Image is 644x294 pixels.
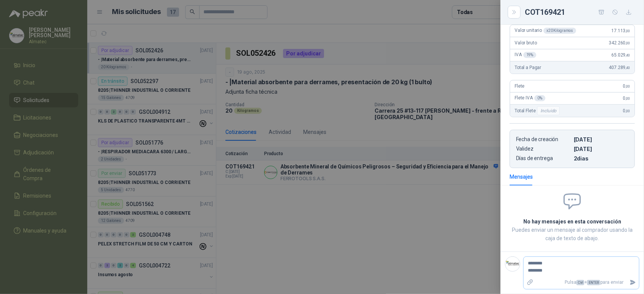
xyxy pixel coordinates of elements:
[515,52,536,58] span: IVA
[611,28,630,33] span: 17.113
[515,28,576,34] span: Valor unitario
[625,53,630,57] span: ,40
[576,280,584,285] span: Ctrl
[574,136,628,143] p: [DATE]
[510,8,519,17] button: Close
[523,52,537,58] div: 19 %
[543,28,576,34] div: x 20 Kilogramos
[587,280,600,285] span: ENTER
[505,257,520,271] img: Company Logo
[574,146,628,152] p: [DATE]
[510,217,635,226] h2: No hay mensajes en esta conversación
[625,84,630,88] span: ,00
[516,136,571,143] p: Fecha de creación
[623,83,630,89] span: 0
[515,65,541,70] span: Total a Pagar
[625,29,630,33] span: ,00
[515,83,524,89] span: Flete
[537,106,560,115] div: Incluido
[534,95,545,101] div: 0 %
[516,155,571,162] p: Días de entrega
[515,106,561,115] span: Total Flete
[510,173,533,181] div: Mensajes
[611,52,630,58] span: 65.029
[525,6,635,18] div: COT169421
[609,65,630,70] span: 407.289
[515,40,537,46] span: Valor bruto
[625,109,630,113] span: ,00
[537,276,627,289] p: Pulsa + para enviar
[625,66,630,70] span: ,40
[623,108,630,113] span: 0
[623,96,630,101] span: 0
[609,40,630,46] span: 342.260
[510,226,635,242] p: Puedes enviar un mensaje al comprador usando la caja de texto de abajo.
[627,276,639,289] button: Enviar
[524,276,537,289] label: Adjuntar archivos
[574,155,628,162] p: 2 dias
[515,95,545,101] span: Flete IVA
[625,96,630,101] span: ,00
[625,41,630,45] span: ,00
[516,146,571,152] p: Validez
